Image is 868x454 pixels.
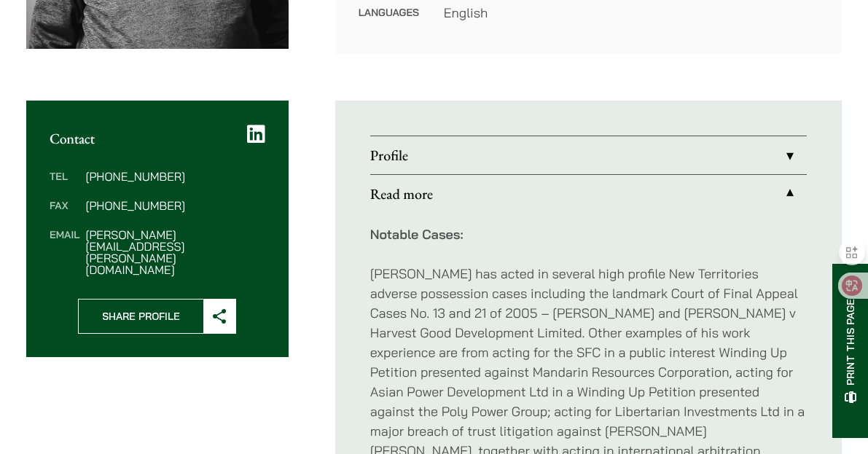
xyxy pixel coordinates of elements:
a: Read more [370,175,807,213]
dt: Tel [50,171,79,200]
dd: English [444,3,818,23]
strong: Notable Cases: [370,226,464,243]
button: Share Profile [78,299,236,334]
dd: [PHONE_NUMBER] [85,200,265,211]
dd: [PHONE_NUMBER] [85,171,265,182]
dt: Languages [359,3,421,23]
span: Share Profile [79,300,203,333]
h2: Contact [50,130,265,147]
a: Profile [370,136,807,174]
dd: [PERSON_NAME][EMAIL_ADDRESS][PERSON_NAME][DOMAIN_NAME] [85,229,265,275]
dt: Email [50,229,79,275]
a: LinkedIn [247,124,265,144]
dt: Fax [50,200,79,229]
